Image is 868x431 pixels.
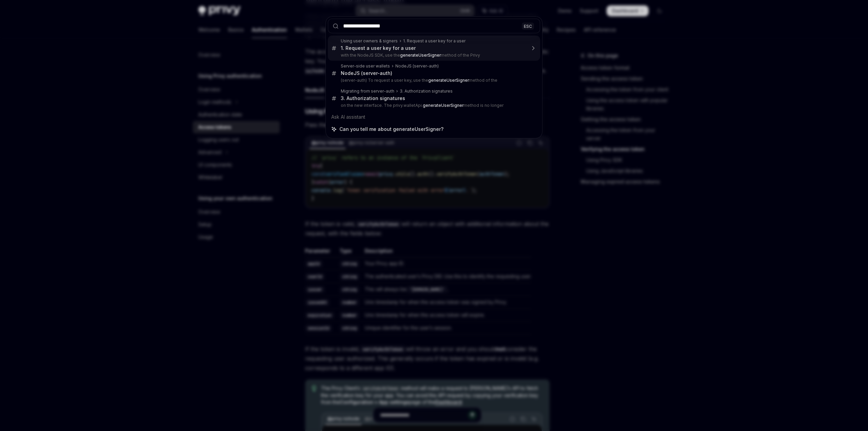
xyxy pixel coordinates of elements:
[341,38,398,44] div: Using user owners & signers
[341,63,390,69] div: Server-side user wallets
[522,22,534,30] div: ESC
[403,38,466,44] div: 1. Request a user key for a user
[341,78,526,83] p: (server-auth) To request a user key, use the method of the
[341,89,394,94] div: Migrating from server-auth
[341,45,416,51] div: 1. Request a user key for a user
[341,70,392,76] div: NodeJS (server-auth)
[341,95,405,101] div: 3. Authorization signatures
[341,103,526,108] p: on the new interface. The privy.walletApi. method is no longer
[423,103,463,108] b: generateUserSigner
[400,53,441,58] b: generateUserSigner
[328,111,540,123] div: Ask AI assistant
[428,78,469,83] b: generateUserSigner
[400,89,453,94] div: 3. Authorization signatures
[341,53,526,58] p: with the NodeJS SDK, use the method of the Privy
[339,126,443,133] span: Can you tell me about generateUserSigner?
[395,63,439,69] div: NodeJS (server-auth)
